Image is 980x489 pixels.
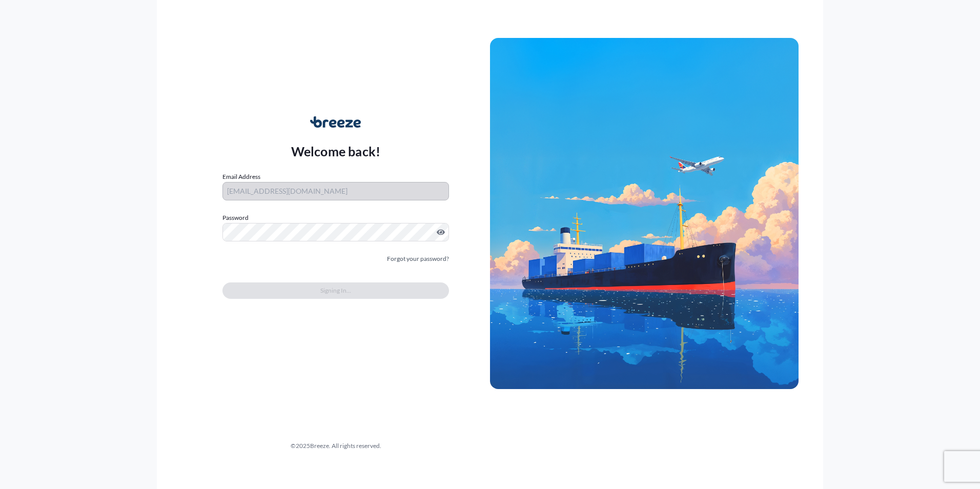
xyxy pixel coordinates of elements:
button: Show password [437,228,445,236]
label: Password [222,213,449,223]
a: Forgot your password? [387,254,449,264]
img: Ship illustration [490,38,799,389]
button: Signing In... [222,282,449,299]
span: Signing In... [320,286,351,296]
div: © 2025 Breeze. All rights reserved. [181,441,490,451]
input: example@gmail.com [222,182,449,200]
p: Welcome back! [291,143,381,159]
label: Email Address [222,172,260,182]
